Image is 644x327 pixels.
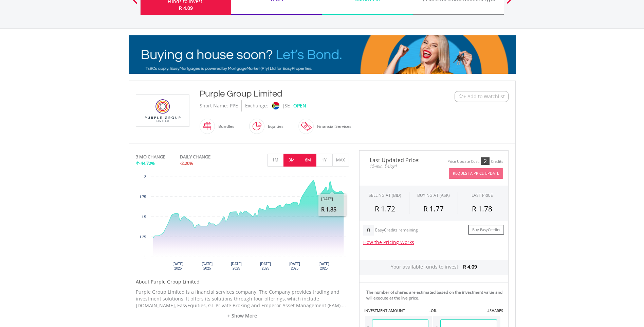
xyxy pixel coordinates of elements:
[245,100,268,111] div: Exchange:
[136,154,165,160] div: 3 MO CHANGE
[447,159,480,164] div: Price Update Cost:
[375,228,418,234] div: EasyCredits remaining
[141,160,155,166] span: 44.72%
[272,102,279,109] img: jse.png
[481,157,490,165] div: 2
[364,308,405,313] label: INVESTMENT AMOUNT
[283,100,290,111] div: JSE
[267,154,284,167] button: 1M
[423,204,444,213] span: R 1.77
[144,255,146,259] text: 1
[472,204,492,213] span: R 1.78
[129,35,516,74] img: EasyMortage Promotion Banner
[463,93,505,100] span: + Add to Watchlist
[200,88,413,100] div: Purple Group Limited
[200,100,228,111] div: Short Name:
[180,154,233,160] div: DAILY CHANGE
[365,163,429,169] span: 15-min. Delay*
[202,262,213,270] text: [DATE] 2025
[369,192,401,198] div: SELLING AT (BID)
[136,312,349,319] a: + Show More
[455,91,509,102] button: Watchlist + Add to Watchlist
[375,204,395,213] span: R 1.72
[283,154,300,167] button: 3M
[468,225,504,235] a: Buy EasyCredits
[365,157,429,163] span: Last Updated Price:
[231,262,242,270] text: [DATE] 2025
[316,154,333,167] button: 1Y
[429,308,438,313] label: -OR-
[463,263,477,270] span: R 4.09
[179,5,193,11] span: R 4.09
[449,168,503,179] button: Request A Price Update
[136,289,349,309] p: Purple Group Limited is a financial services company. The Company provides trading and investment...
[136,173,349,275] svg: Interactive chart
[264,118,283,135] div: Equities
[136,173,349,275] div: Chart. Highcharts interactive chart.
[487,308,503,313] label: #SHARES
[289,262,300,270] text: [DATE] 2025
[293,100,306,111] div: OPEN
[136,278,349,285] h5: About Purple Group Limited
[360,260,508,275] div: Your available funds to invest:
[314,118,351,135] div: Financial Services
[139,195,146,199] text: 1.75
[180,160,193,166] span: -2.20%
[137,95,188,126] img: EQU.ZA.PPE.png
[472,192,493,198] div: LAST PRICE
[300,154,316,167] button: 6M
[363,239,414,245] a: How the Pricing Works
[139,235,146,239] text: 1.25
[491,159,503,164] div: Credits
[458,94,463,99] img: Watchlist
[366,289,505,301] div: The number of shares are estimated based on the investment value and will execute at the live price.
[363,225,374,236] div: 0
[144,175,146,179] text: 2
[230,100,238,111] div: PPE
[215,118,234,135] div: Bundles
[318,262,329,270] text: [DATE] 2025
[417,192,450,198] span: BUYING AT (ASK)
[332,154,349,167] button: MAX
[172,262,183,270] text: [DATE] 2025
[141,215,146,219] text: 1.5
[260,262,271,270] text: [DATE] 2025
